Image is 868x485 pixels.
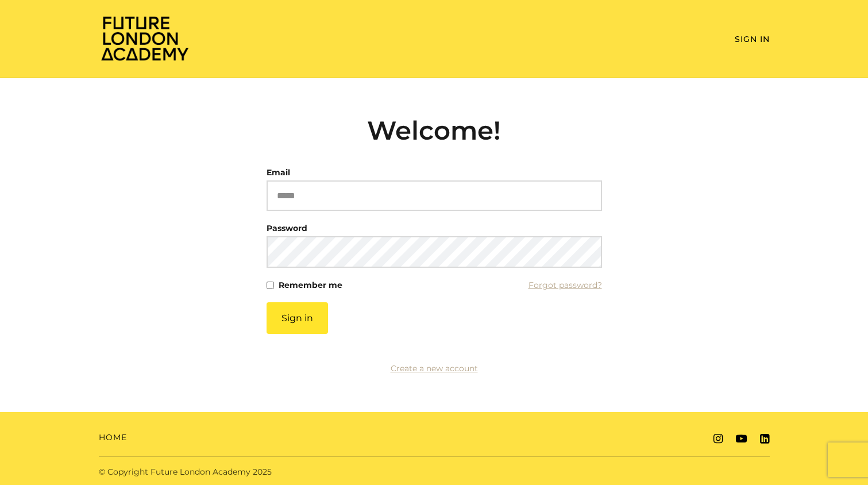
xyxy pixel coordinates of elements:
[267,220,307,236] label: Password
[99,432,127,444] a: Home
[528,277,602,293] a: Forgot password?
[267,115,602,146] h2: Welcome!
[99,15,191,61] img: Home Page
[391,363,478,374] a: Create a new account
[90,466,434,478] div: © Copyright Future London Academy 2025
[279,277,342,293] label: Remember me
[735,34,770,44] a: Sign In
[267,302,328,334] button: Sign in
[267,164,290,180] label: Email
